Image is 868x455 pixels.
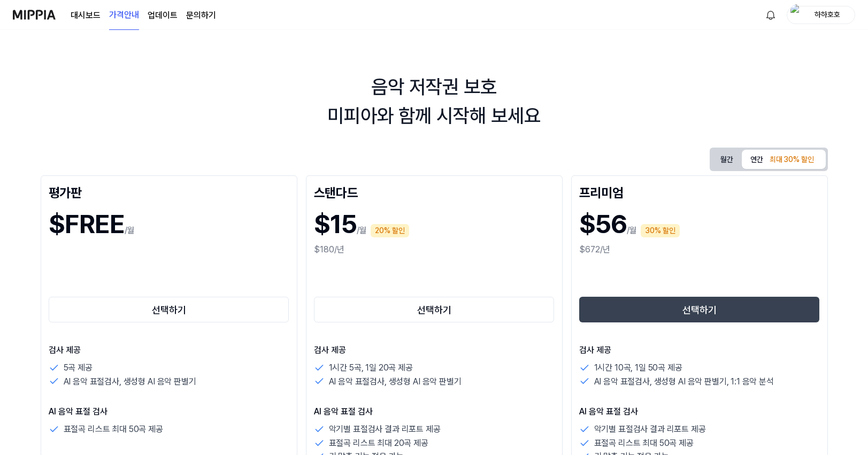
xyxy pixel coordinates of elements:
[579,297,820,322] button: 선택하기
[627,224,637,237] p: /월
[49,344,289,357] p: 검사 제공
[64,422,163,436] p: 표절곡 리스트 최대 50곡 제공
[314,183,555,200] div: 스탠다드
[109,1,139,30] a: 가격안내
[49,205,125,243] h1: $FREE
[579,183,820,200] div: 프리미엄
[594,361,682,375] p: 1시간 10곡, 1일 50곡 제공
[579,405,820,418] p: AI 음악 표절 검사
[579,344,820,357] p: 검사 제공
[357,224,367,237] p: /월
[64,375,196,389] p: AI 음악 표절검사, 생성형 AI 음악 판별기
[49,405,289,418] p: AI 음악 표절 검사
[125,224,135,237] p: /월
[71,9,101,22] a: 대시보드
[314,344,555,357] p: 검사 제공
[314,405,555,418] p: AI 음악 표절 검사
[314,295,555,325] a: 선택하기
[594,422,706,436] p: 악기별 표절검사 결과 리포트 제공
[186,9,216,22] a: 문의하기
[742,150,825,169] button: 연간
[579,295,820,325] a: 선택하기
[49,295,289,325] a: 선택하기
[594,436,694,450] p: 표절곡 리스트 최대 50곡 제공
[329,361,413,375] p: 1시간 5곡, 1일 20곡 제공
[641,224,680,237] div: 30% 할인
[64,361,93,375] p: 5곡 제공
[314,297,555,322] button: 선택하기
[329,436,428,450] p: 표절곡 리스트 최대 20곡 제공
[787,6,855,24] button: profile하하호호
[314,243,555,256] div: $180/년
[764,9,777,21] img: 알림
[49,183,289,200] div: 평가판
[594,375,774,389] p: AI 음악 표절검사, 생성형 AI 음악 판별기, 1:1 음악 분석
[148,9,178,22] a: 업데이트
[806,9,848,20] div: 하하호호
[329,422,441,436] p: 악기별 표절검사 결과 리포트 제공
[790,4,803,26] img: profile
[329,375,462,389] p: AI 음악 표절검사, 생성형 AI 음악 판별기
[49,297,289,322] button: 선택하기
[579,205,627,243] h1: $56
[712,150,742,169] button: 월간
[579,243,820,256] div: $672/년
[371,224,409,237] div: 20% 할인
[766,152,817,168] div: 최대 30% 할인
[314,205,357,243] h1: $15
